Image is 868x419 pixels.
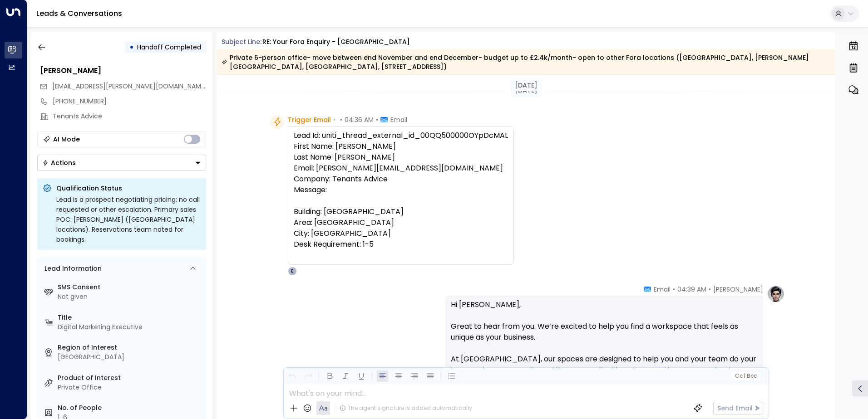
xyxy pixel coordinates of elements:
[709,285,711,294] span: •
[735,373,756,379] span: Cc Bcc
[713,285,763,294] span: [PERSON_NAME]
[376,115,378,124] span: •
[36,8,122,19] a: Leads & Conversations
[56,184,201,193] p: Qualification Status
[222,53,830,71] div: Private 6-person office- move between end November and end December- budget up to £2.4k/month- op...
[129,39,134,55] div: •
[52,82,206,91] span: caitie.kennedy@tenantsadvice.co.uk
[510,79,542,91] div: [DATE]
[53,112,206,121] div: Tenants Advice
[654,285,671,294] span: Email
[744,373,745,379] span: |
[42,159,76,167] div: Actions
[390,115,407,124] span: Email
[53,135,80,144] div: AI Mode
[37,155,206,171] div: Button group with a nested menu
[58,383,202,392] div: Private Office
[340,115,342,124] span: •
[58,373,202,383] label: Product of Interest
[58,283,202,292] label: SMS Consent
[58,322,202,332] div: Digital Marketing Executive
[262,37,410,47] div: RE: Your Fora Enquiry - [GEOGRAPHIC_DATA]
[333,115,335,124] span: •
[286,370,298,382] button: Undo
[58,403,202,413] label: No. of People
[58,352,202,362] div: [GEOGRAPHIC_DATA]
[340,404,472,412] div: The agent signature is added automatically
[345,115,374,124] span: 04:36 AM
[37,155,206,171] button: Actions
[41,264,102,273] div: Lead Information
[137,43,201,52] span: Handoff Completed
[673,285,675,294] span: •
[58,343,202,352] label: Region of Interest
[58,292,202,302] div: Not given
[302,370,314,382] button: Redo
[677,285,706,294] span: 04:39 AM
[53,97,206,106] div: [PHONE_NUMBER]
[288,115,331,124] span: Trigger Email
[56,195,201,244] div: Lead is a prospect negotiating pricing; no call requested or other escalation. Primary sales POC:...
[288,267,297,276] div: E
[731,372,760,380] button: Cc|Bcc
[58,313,202,322] label: Title
[222,37,261,46] span: Subject Line:
[52,82,207,91] span: [EMAIL_ADDRESS][PERSON_NAME][DOMAIN_NAME]
[40,65,206,76] div: [PERSON_NAME]
[767,285,785,303] img: profile-logo.png
[294,130,508,261] div: Lead Id: uniti_thread_external_id_00QQ500000OYpDcMAL First Name: [PERSON_NAME] Last Name: [PERSON...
